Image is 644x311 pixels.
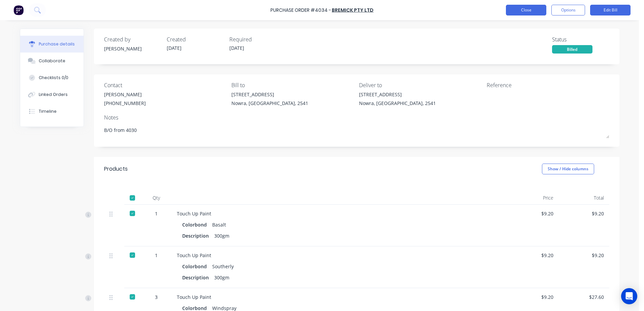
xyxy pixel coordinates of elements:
button: Show / Hide columns [542,164,594,174]
div: Notes [104,113,609,122]
div: Basalt [212,220,226,230]
button: Linked Orders [20,86,84,103]
div: Timeline [39,108,57,114]
button: Close [506,5,546,15]
div: $9.20 [514,210,553,217]
div: Colorbond [182,262,210,271]
button: Purchase details [20,36,84,53]
div: Checklists 0/0 [39,75,68,81]
div: Description [182,273,214,282]
img: Factory [13,5,24,15]
a: Bremick Pty Ltd [332,7,374,13]
div: Required [229,35,287,43]
div: Total [559,191,609,205]
div: Products [104,165,128,173]
button: Edit Bill [590,5,631,15]
button: Options [551,5,585,15]
div: 300gm [214,231,229,241]
textarea: B/O from 4030 [104,123,609,138]
div: 1 [147,252,166,259]
div: [PHONE_NUMBER] [104,100,146,107]
div: Created [167,35,224,43]
div: Touch Up Paint [177,252,503,259]
div: Nowra, [GEOGRAPHIC_DATA], 2541 [231,100,308,107]
div: [STREET_ADDRESS] [231,91,308,98]
div: Collaborate [39,58,65,64]
div: Status [552,35,609,43]
div: Reference [487,81,609,89]
div: Touch Up Paint [177,293,503,301]
div: $9.20 [564,252,604,259]
div: $9.20 [564,210,604,217]
div: $9.20 [514,293,553,301]
div: [PERSON_NAME] [104,91,146,98]
div: Price [508,191,559,205]
div: Purchase Order #4034 - [270,7,331,14]
div: Qty [141,191,171,205]
div: Purchase details [39,41,75,47]
div: Southerly [212,262,234,271]
div: Deliver to [359,81,482,89]
div: [PERSON_NAME] [104,45,161,52]
div: Nowra, [GEOGRAPHIC_DATA], 2541 [359,100,436,107]
div: Contact [104,81,227,89]
div: Billed [552,45,592,54]
div: Touch Up Paint [177,210,503,217]
div: $27.60 [564,293,604,301]
div: Linked Orders [39,92,68,98]
button: Timeline [20,103,84,120]
div: Bill to [231,81,354,89]
div: Colorbond [182,220,210,230]
div: Created by [104,35,161,43]
div: 1 [147,210,166,217]
div: 3 [147,293,166,301]
button: Collaborate [20,53,84,69]
div: Description [182,231,214,241]
button: Checklists 0/0 [20,69,84,86]
div: Open Intercom Messenger [621,288,637,304]
div: [STREET_ADDRESS] [359,91,436,98]
div: 300gm [214,273,229,282]
div: $9.20 [514,252,553,259]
